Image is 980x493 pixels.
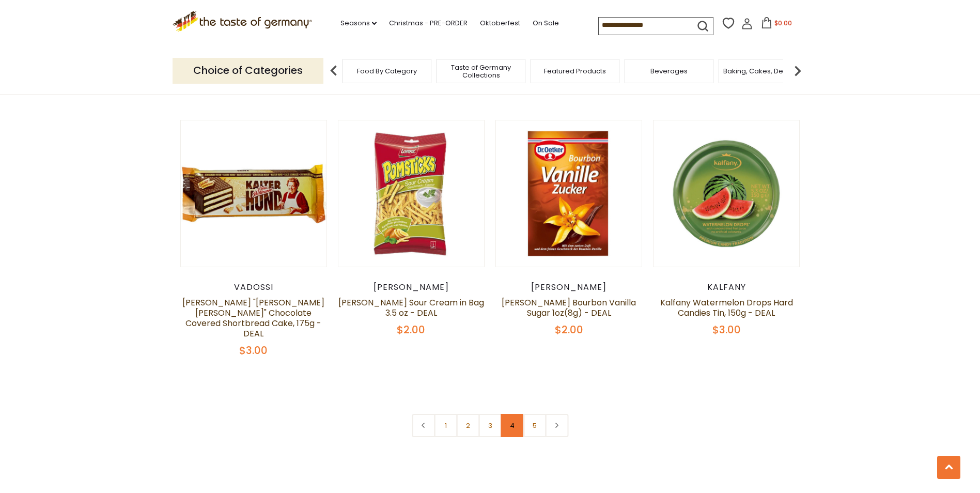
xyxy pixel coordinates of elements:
[495,282,643,292] div: [PERSON_NAME]
[496,120,642,267] img: Dr. Oetker Bourbon Vanilla Sugar 1oz(8g) - DEAL
[787,60,808,81] img: next arrow
[397,322,425,337] span: $2.00
[338,282,485,292] div: [PERSON_NAME]
[501,414,524,437] a: 4
[650,67,688,75] a: Beverages
[660,297,793,319] a: Kalfany Watermelon Drops Hard Candies Tin, 150g - DEAL
[323,60,344,81] img: previous arrow
[555,322,583,337] span: $2.00
[502,297,636,319] a: [PERSON_NAME] Bourbon Vanilla Sugar 1oz(8g) - DEAL
[712,322,741,337] span: $3.00
[456,414,479,437] a: 2
[181,120,327,267] img: Oma Hartmann
[533,18,559,29] a: On Sale
[523,414,546,437] a: 5
[544,67,606,75] a: Featured Products
[389,18,468,29] a: Christmas - PRE-ORDER
[755,17,799,33] button: $0.00
[723,67,803,75] a: Baking, Cakes, Desserts
[653,282,800,292] div: Kalfany
[434,414,457,437] a: 1
[338,120,485,267] img: Lorenz Pomsticks Sour Cream in Bag 3.5 oz - DEAL
[654,120,800,267] img: Kalfany Watermelon Drops Hard Candies Tin, 150g - DEAL
[239,343,268,358] span: $3.00
[338,297,484,319] a: [PERSON_NAME] Sour Cream in Bag 3.5 oz - DEAL
[440,64,522,79] a: Taste of Germany Collections
[774,19,792,27] span: $0.00
[340,18,377,29] a: Seasons
[480,18,520,29] a: Oktoberfest
[182,297,324,340] a: [PERSON_NAME] "[PERSON_NAME] [PERSON_NAME]" Chocolate Covered Shortbread Cake, 175g - DEAL
[173,58,323,83] p: Choice of Categories
[357,67,417,75] a: Food By Category
[180,282,328,292] div: Vadossi
[478,414,502,437] a: 3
